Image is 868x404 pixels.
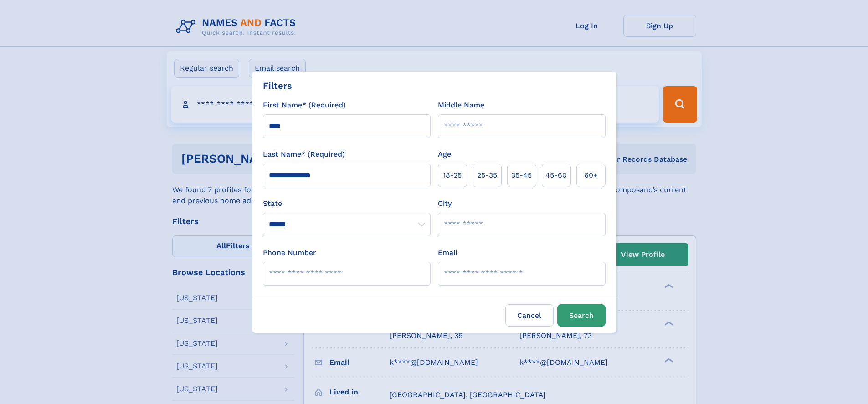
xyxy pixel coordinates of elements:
[263,100,346,111] label: First Name* (Required)
[584,170,598,181] span: 60+
[545,170,567,181] span: 45‑60
[438,198,452,209] label: City
[438,100,484,111] label: Middle Name
[263,247,316,258] label: Phone Number
[511,170,532,181] span: 35‑45
[443,170,462,181] span: 18‑25
[263,149,345,160] label: Last Name* (Required)
[438,149,451,160] label: Age
[438,247,457,258] label: Email
[505,304,554,327] label: Cancel
[477,170,497,181] span: 25‑35
[263,79,292,92] div: Filters
[263,198,431,209] label: State
[557,304,606,327] button: Search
